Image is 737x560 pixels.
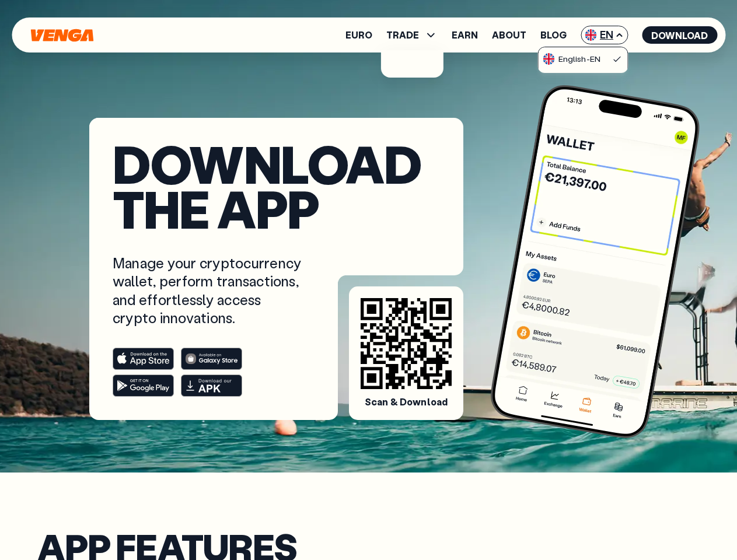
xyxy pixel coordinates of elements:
[540,30,567,40] a: Blog
[543,53,555,65] img: flag-uk
[585,29,596,41] img: flag-uk
[386,28,438,42] span: TRADE
[642,26,717,44] button: Download
[113,254,304,327] p: Manage your cryptocurrency wallet, perform transactions, and effortlessly access crypto innovations.
[365,396,448,408] span: Scan & Download
[539,47,627,69] a: flag-ukEnglish-EN
[543,53,600,65] div: English - EN
[581,26,628,44] span: EN
[386,30,419,40] span: TRADE
[492,30,526,40] a: About
[113,141,440,230] h1: Download the app
[345,30,372,40] a: Euro
[29,29,95,42] svg: Home
[452,30,478,40] a: Earn
[487,81,704,442] img: phone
